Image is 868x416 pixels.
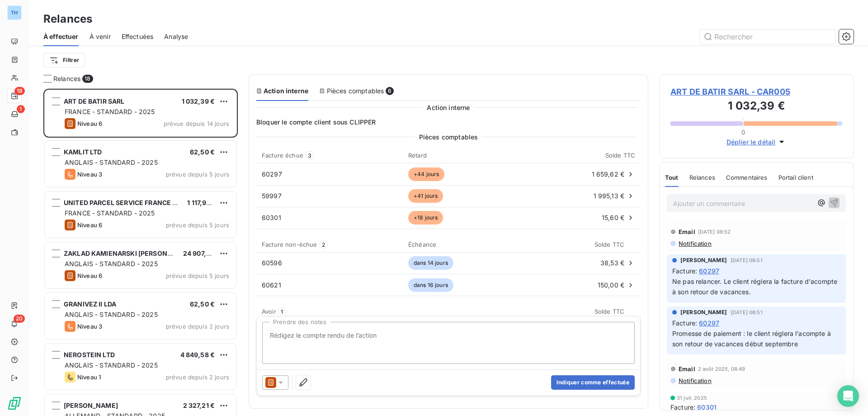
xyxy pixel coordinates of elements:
[544,258,635,268] div: 38,53 €
[526,213,635,222] div: 15,60 €
[731,310,763,315] span: [DATE] 08:51
[190,300,215,308] span: 62,50 €
[90,32,111,41] span: À venir
[526,191,635,201] div: 1 995,13 €
[670,86,842,98] span: ART DE BATIR SARL - CAR005
[64,351,115,359] span: NEROSTEIN LTD
[526,170,635,179] div: 1 659,62 €
[672,266,697,276] span: Facture :
[14,87,25,95] span: 18
[672,318,697,328] span: Facture :
[262,152,303,159] span: Facture échue
[672,330,833,348] span: Promesse de paiement : le client réglera l'acompte à son retour de vacances début septembre
[670,98,842,116] h3: 1 032,39 €
[166,272,229,279] span: prévue depuis 5 jours
[65,209,155,217] span: FRANCE - STANDARD - 2025
[166,171,229,178] span: prévue depuis 5 jours
[726,174,768,181] span: Commentaires
[419,132,478,142] span: Pièces comptables
[427,103,470,112] span: Action interne
[7,5,22,20] div: TH
[594,308,624,315] span: Solde TTC
[77,221,102,229] span: Niveau 6
[77,171,102,178] span: Niveau 3
[679,365,695,373] span: Email
[679,228,695,235] span: Email
[262,214,281,221] span: 60301
[64,300,116,308] span: GRANIVEZ II LDA
[262,308,276,315] span: Avoir
[182,97,215,105] span: 1 032,39 €
[677,395,707,401] span: 31 juil. 2025
[731,258,763,263] span: [DATE] 08:51
[408,189,443,203] span: +41 jours
[166,323,229,330] span: prévue depuis 2 jours
[678,240,712,247] span: Notification
[65,260,158,268] span: ANGLAIS - STANDARD - 2025
[77,323,102,330] span: Niveau 3
[319,86,394,96] div: Pièces comptables
[698,229,731,234] span: [DATE] 08:52
[190,148,215,156] span: 62,50 €
[166,221,229,229] span: prévue depuis 5 jours
[408,211,443,225] span: +18 jours
[53,74,80,83] span: Relances
[64,148,102,156] span: KAMLIT LTD
[187,199,216,206] span: 1 117,97 €
[43,89,238,416] div: grid
[17,105,25,113] span: 1
[82,75,93,83] span: 18
[408,167,444,181] span: +44 jours
[64,249,193,257] span: ZAKLAD KAMIENARSKI [PERSON_NAME]
[408,256,453,270] span: dans 14 jours
[43,32,79,41] span: À effectuer
[65,158,158,166] span: ANGLAIS - STANDARD - 2025
[670,402,695,412] span: Facture :
[77,272,102,279] span: Niveau 6
[699,266,719,276] span: 60297
[408,241,436,248] span: Échéance
[689,174,715,181] span: Relances
[680,308,727,316] span: [PERSON_NAME]
[837,385,859,407] div: Open Intercom Messenger
[680,256,727,264] span: [PERSON_NAME]
[164,120,229,127] span: prévue depuis 14 jours
[262,170,282,178] span: 60297
[183,249,220,257] span: 24 907,74 €
[699,318,719,328] span: 60297
[262,281,281,289] span: 60621
[65,108,155,115] span: FRANCE - STANDARD - 2025
[697,402,717,412] span: 60301
[778,174,813,181] span: Portail client
[77,120,102,127] span: Niveau 6
[183,402,215,409] span: 2 327,21 €
[278,307,286,316] span: 1
[544,281,635,290] div: 150,00 €
[64,199,185,206] span: UNITED PARCEL SERVICE FRANCE SAS
[408,152,427,159] span: Retard
[64,97,125,105] span: ART DE BATIR SARL
[700,29,835,44] input: Rechercher
[665,174,679,181] span: Tout
[319,240,328,249] span: 2
[164,32,188,41] span: Analyse
[678,377,712,384] span: Notification
[43,11,92,27] h3: Relances
[122,32,154,41] span: Effectuées
[305,151,314,159] span: 3
[14,315,25,323] span: 20
[672,277,839,296] span: Ne pas relancer. Le client réglera la facture d'acompte à son retour de vacances.
[256,118,641,127] span: Bloquer le compte client sous CLIPPER
[64,402,118,409] span: [PERSON_NAME]
[386,87,394,95] span: 6
[180,351,215,359] span: 4 849,58 €
[262,241,317,248] span: Facture non-échue
[65,361,158,369] span: ANGLAIS - STANDARD - 2025
[605,152,635,159] span: Solde TTC
[594,241,624,248] span: Solde TTC
[551,375,635,390] button: Indiquer comme effectuée
[65,311,158,318] span: ANGLAIS - STANDARD - 2025
[698,366,745,372] span: 2 août 2025, 08:49
[262,259,282,267] span: 60596
[262,192,282,200] span: 59997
